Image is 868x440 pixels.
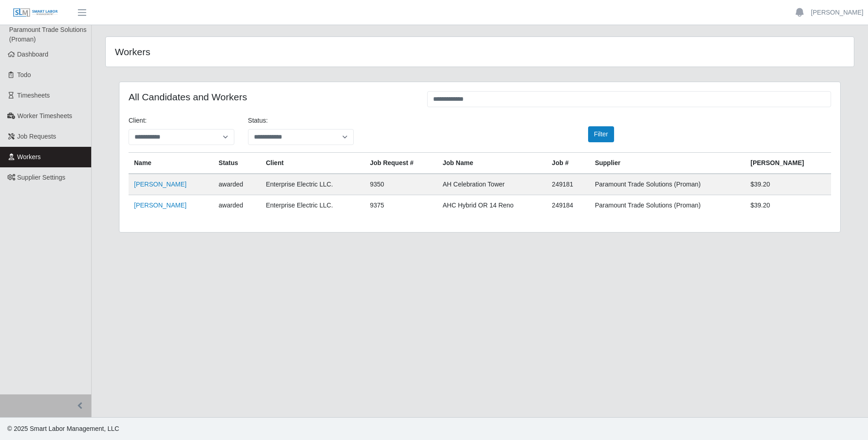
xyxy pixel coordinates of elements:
span: Paramount Trade Solutions (Proman) [9,26,87,43]
span: © 2025 Smart Labor Management, LLC [7,425,119,432]
h4: All Candidates and Workers [129,91,413,103]
h4: Workers [115,46,411,57]
td: Paramount Trade Solutions (Proman) [589,174,745,195]
label: Client: [129,116,147,125]
button: Filter [588,126,614,142]
td: Paramount Trade Solutions (Proman) [589,195,745,216]
td: AH Celebration Tower [437,174,547,195]
th: Supplier [589,153,745,174]
span: Supplier Settings [17,174,66,181]
td: awarded [213,174,261,195]
th: Job Request # [364,153,437,174]
span: Todo [17,71,31,78]
a: [PERSON_NAME] [134,202,186,209]
td: awarded [213,195,261,216]
td: 249184 [547,195,589,216]
th: Job Name [437,153,547,174]
td: Enterprise Electric LLC. [260,174,364,195]
td: 9350 [364,174,437,195]
a: [PERSON_NAME] [811,8,863,17]
th: [PERSON_NAME] [745,153,831,174]
td: 9375 [364,195,437,216]
th: Status [213,153,261,174]
td: AHC Hybrid OR 14 Reno [437,195,547,216]
td: $39.20 [745,174,831,195]
td: 249181 [547,174,589,195]
span: Worker Timesheets [17,112,72,119]
th: Client [260,153,364,174]
td: Enterprise Electric LLC. [260,195,364,216]
span: Dashboard [17,51,49,58]
span: Job Requests [17,133,57,140]
th: Name [129,153,213,174]
label: Status: [248,116,268,125]
span: Workers [17,153,41,160]
td: $39.20 [745,195,831,216]
img: SLM Logo [13,8,58,18]
th: Job # [547,153,589,174]
span: Timesheets [17,92,50,99]
a: [PERSON_NAME] [134,181,186,188]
